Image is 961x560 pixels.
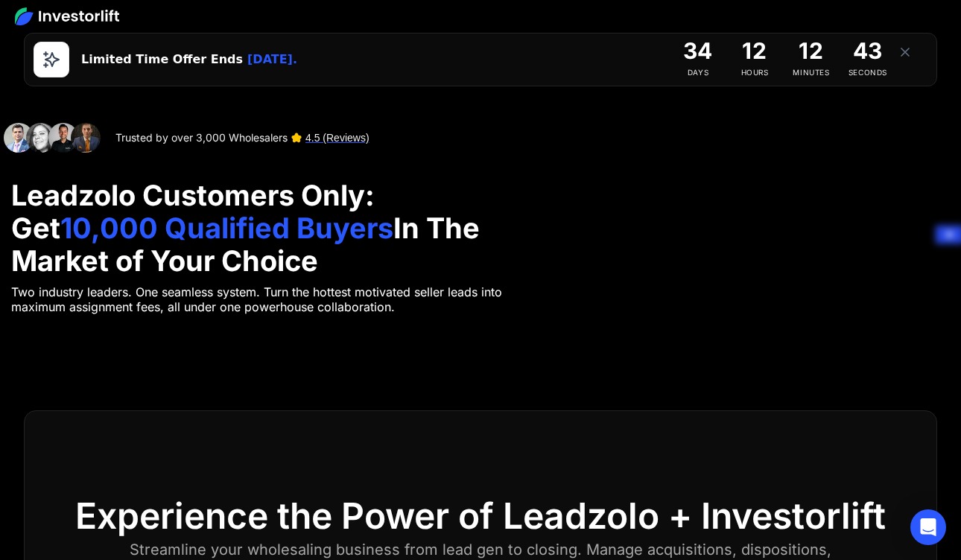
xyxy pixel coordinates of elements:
[247,52,297,66] strong: [DATE].
[674,39,722,62] div: 34
[60,211,393,245] span: 10,000 Qualified Buyers
[115,130,288,145] div: Trusted by over 3,000 Wholesalers
[11,179,527,277] h1: Leadzolo Customers Only: Get In The Market of Your Choice
[731,39,778,62] div: 12
[305,130,370,145] a: 4.5 (Reviews)
[11,284,527,314] p: Two industry leaders. One seamless system. Turn the hottest motivated seller leads into maximum a...
[844,39,892,62] div: 43
[674,65,722,80] div: Days
[910,509,946,545] div: Open Intercom Messenger
[787,65,835,80] div: Minutes
[75,494,886,538] div: Experience the Power of Leadzolo + Investorlift
[844,65,892,80] div: Seconds
[731,65,778,80] div: Hours
[787,39,835,62] div: 12
[81,51,243,69] div: Limited Time Offer Ends
[291,133,302,143] img: Star image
